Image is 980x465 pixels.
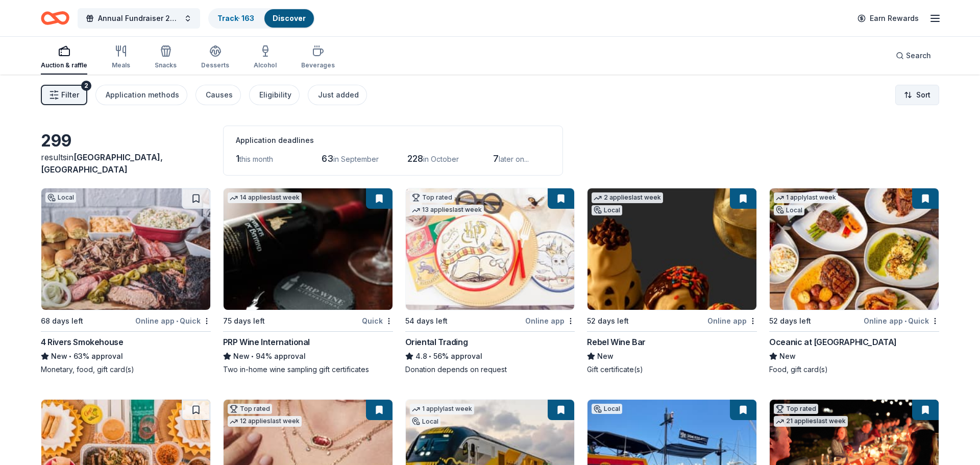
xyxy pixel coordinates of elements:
button: Alcohol [254,41,277,75]
div: Online app [525,314,575,327]
span: • [176,317,178,325]
div: PRP Wine International [223,336,310,348]
div: Local [774,205,804,215]
div: Donation depends on request [405,364,575,375]
a: Image for Oriental TradingTop rated13 applieslast week54 days leftOnline appOriental Trading4.8•5... [405,188,575,375]
div: 52 days left [769,315,811,327]
div: Food, gift card(s) [769,364,939,375]
div: Two in-home wine sampling gift certificates [223,364,393,375]
a: Home [41,6,69,30]
span: in September [333,155,379,163]
div: Local [45,192,76,203]
div: Alcohol [254,61,277,69]
span: in October [423,155,459,163]
span: • [69,352,71,360]
div: Auction & raffle [41,61,87,69]
button: Sort [895,85,939,105]
div: results [41,151,211,176]
div: Top rated [410,192,454,203]
div: Local [592,404,622,414]
div: Top rated [228,404,272,414]
div: 1 apply last week [774,192,838,203]
div: Desserts [201,61,229,69]
span: New [597,350,614,362]
div: Rebel Wine Bar [587,336,645,348]
div: Application methods [106,89,179,101]
div: 14 applies last week [228,192,302,203]
span: Search [906,50,931,62]
div: Beverages [301,61,335,69]
img: Image for Oriental Trading [406,188,575,310]
button: Eligibility [249,85,300,105]
span: 7 [493,153,499,164]
span: [GEOGRAPHIC_DATA], [GEOGRAPHIC_DATA] [41,152,163,175]
div: Oceanic at [GEOGRAPHIC_DATA] [769,336,897,348]
div: Monetary, food, gift card(s) [41,364,211,375]
div: Online app Quick [135,314,211,327]
div: Gift certificate(s) [587,364,757,375]
div: 94% approval [223,350,393,362]
span: later on... [499,155,529,163]
a: Earn Rewards [851,9,925,28]
div: Eligibility [259,89,291,101]
a: Image for Rebel Wine Bar2 applieslast weekLocal52 days leftOnline appRebel Wine BarNewGift certif... [587,188,757,375]
div: 54 days left [405,315,448,327]
button: Beverages [301,41,335,75]
span: Sort [916,89,930,101]
div: 75 days left [223,315,265,327]
img: Image for Oceanic at Pompano Beach [770,188,939,310]
a: Image for PRP Wine International14 applieslast week75 days leftQuickPRP Wine InternationalNew•94%... [223,188,393,375]
div: Top rated [774,404,818,414]
span: • [904,317,906,325]
div: Online app [707,314,757,327]
div: Quick [362,314,393,327]
div: Local [592,205,622,215]
button: Snacks [155,41,177,75]
div: Meals [112,61,130,69]
div: 68 days left [41,315,83,327]
div: 299 [41,131,211,151]
span: 228 [407,153,423,164]
button: Application methods [95,85,187,105]
div: 2 applies last week [592,192,663,203]
div: 56% approval [405,350,575,362]
span: in [41,152,163,175]
div: Application deadlines [236,134,550,146]
div: 63% approval [41,350,211,362]
span: New [233,350,250,362]
span: Filter [61,89,79,101]
span: • [429,352,431,360]
div: 1 apply last week [410,404,474,414]
button: Search [888,45,939,66]
button: Annual Fundraiser 2025 [78,8,200,29]
a: Track· 163 [217,14,254,22]
div: 12 applies last week [228,416,302,427]
span: 63 [322,153,333,164]
button: Filter2 [41,85,87,105]
button: Just added [308,85,367,105]
img: Image for PRP Wine International [224,188,393,310]
span: New [779,350,796,362]
div: Oriental Trading [405,336,468,348]
div: 2 [81,81,91,91]
span: this month [239,155,273,163]
a: Discover [273,14,306,22]
div: 52 days left [587,315,629,327]
div: Local [410,417,440,427]
div: Just added [318,89,359,101]
div: Causes [206,89,233,101]
div: 4 Rivers Smokehouse [41,336,123,348]
div: 13 applies last week [410,205,484,215]
button: Auction & raffle [41,41,87,75]
img: Image for Rebel Wine Bar [587,188,756,310]
span: 1 [236,153,239,164]
button: Meals [112,41,130,75]
span: Annual Fundraiser 2025 [98,12,180,25]
a: Image for 4 Rivers SmokehouseLocal68 days leftOnline app•Quick4 Rivers SmokehouseNew•63% approval... [41,188,211,375]
span: New [51,350,67,362]
span: • [251,352,254,360]
div: 21 applies last week [774,416,848,427]
span: 4.8 [415,350,427,362]
button: Track· 163Discover [208,8,315,29]
div: Online app Quick [864,314,939,327]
